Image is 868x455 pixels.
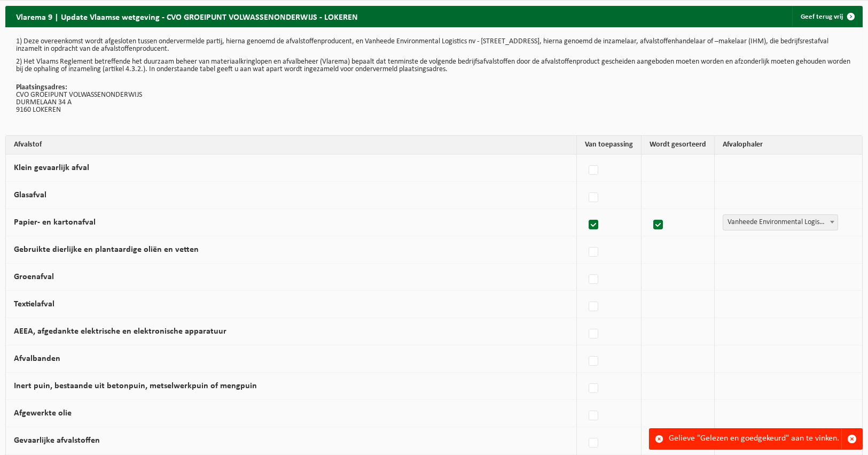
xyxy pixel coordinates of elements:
[792,6,862,27] a: Geef terug vrij
[14,327,226,336] label: AEEA, afgedankte elektrische en elektronische apparatuur
[5,6,369,27] h2: Vlarema 9 | Update Vlaamse wetgeving - CVO GROEIPUNT VOLWASSENONDERWIJS - LOKEREN
[16,58,852,73] p: 2) Het Vlaams Reglement betreffende het duurzaam beheer van materiaalkringlopen en afvalbeheer (V...
[642,136,715,155] th: Wordt gesorteerd
[14,300,54,309] label: Textielafval
[14,245,199,254] label: Gebruikte dierlijke en plantaardige oliën en vetten
[16,84,852,114] p: CVO GROEIPUNT VOLWASSENONDERWIJS DURMELAAN 34 A 9160 LOKEREN
[14,436,100,445] label: Gevaarlijke afvalstoffen
[14,273,54,281] label: Groenafval
[577,136,642,155] th: Van toepassing
[715,136,862,155] th: Afvalophaler
[669,429,841,449] div: Gelieve "Gelezen en goedgekeurd" aan te vinken.
[16,38,852,53] p: 1) Deze overeenkomst wordt afgesloten tussen ondervermelde partij, hierna genoemd de afvalstoffen...
[14,191,46,199] label: Glasafval
[14,382,257,390] label: Inert puin, bestaande uit betonpuin, metselwerkpuin of mengpuin
[14,409,72,418] label: Afgewerkte olie
[723,215,838,230] span: Vanheede Environmental Logistics
[6,136,577,155] th: Afvalstof
[14,354,60,363] label: Afvalbanden
[16,83,67,91] strong: Plaatsingsadres:
[723,214,838,230] span: Vanheede Environmental Logistics
[14,218,96,227] label: Papier- en kartonafval
[14,164,89,172] label: Klein gevaarlijk afval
